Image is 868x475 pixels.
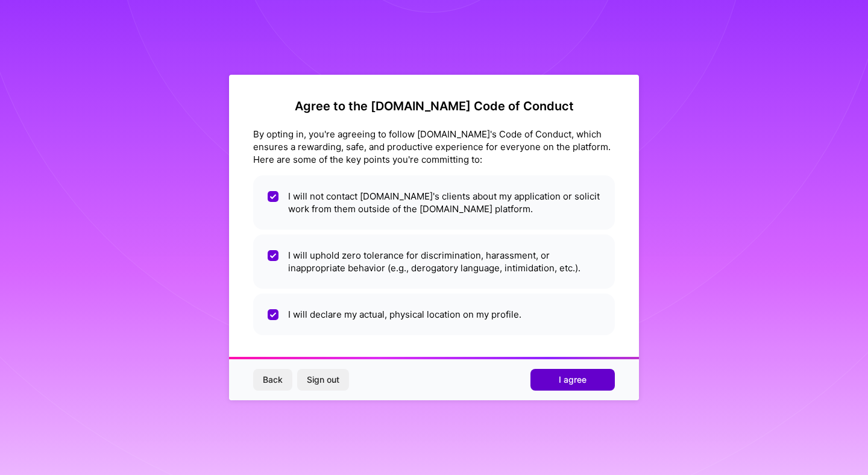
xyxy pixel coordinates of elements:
li: I will uphold zero tolerance for discrimination, harassment, or inappropriate behavior (e.g., der... [253,234,615,289]
li: I will not contact [DOMAIN_NAME]'s clients about my application or solicit work from them outside... [253,175,615,230]
button: Sign out [297,369,349,391]
span: Sign out [307,374,339,386]
h2: Agree to the [DOMAIN_NAME] Code of Conduct [253,99,615,113]
button: Back [253,369,292,391]
li: I will declare my actual, physical location on my profile. [253,294,615,335]
span: Back [263,374,283,386]
button: I agree [530,369,615,391]
span: I agree [559,374,587,386]
div: By opting in, you're agreeing to follow [DOMAIN_NAME]'s Code of Conduct, which ensures a rewardin... [253,128,615,166]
